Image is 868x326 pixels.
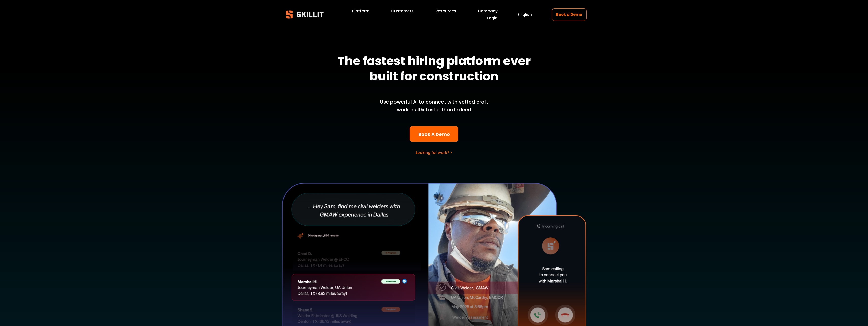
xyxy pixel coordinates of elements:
[435,8,456,15] a: folder dropdown
[435,8,456,14] span: Resources
[391,8,414,15] a: Customers
[371,98,497,114] p: Use powerful AI to connect with vetted craft workers 10x faster than Indeed
[518,11,532,18] div: language picker
[518,12,532,18] span: English
[487,14,498,21] a: Login
[338,53,533,85] strong: The fastest hiring platform ever built for construction
[552,8,586,21] a: Book a Demo
[478,8,498,15] a: Company
[416,150,452,155] a: Looking for work? >
[352,8,370,15] a: Platform
[282,7,328,22] img: Skillit
[410,126,458,142] a: Book A Demo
